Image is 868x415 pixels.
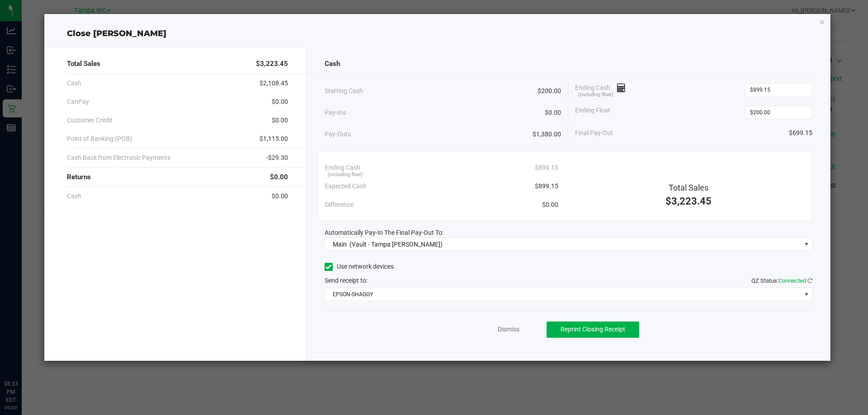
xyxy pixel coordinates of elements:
[498,325,519,334] a: Dismiss
[778,277,806,284] span: Connected
[325,59,340,69] span: Cash
[67,168,288,187] div: Returns
[325,130,351,139] span: Pay-Outs
[578,91,613,99] span: (including float)
[67,116,113,125] span: Customer Credit
[259,79,288,88] span: $2,108.45
[575,128,613,138] span: Final Pay-Out
[325,108,346,117] span: Pay-Ins
[325,288,801,301] span: EPSON-SHAGGY
[67,134,132,144] span: Point of Banking (POB)
[67,97,89,107] span: CanPay
[272,191,288,201] span: $0.00
[333,241,347,248] span: Main
[538,86,561,96] span: $200.00
[67,153,170,163] span: Cash Back from Electronic Payments
[575,106,610,119] span: Ending Float
[575,83,626,97] span: Ending Cash
[325,200,354,210] span: Difference
[325,182,367,191] span: Expected Cash
[325,277,368,284] span: Send receipt to:
[545,108,561,117] span: $0.00
[67,59,100,69] span: Total Sales
[561,326,625,333] span: Reprint Closing Receipt
[547,322,639,338] button: Reprint Closing Receipt
[67,191,81,201] span: Cash
[533,130,561,139] span: $1,380.00
[328,171,363,179] span: (including float)
[67,79,81,88] span: Cash
[259,134,288,144] span: $1,115.00
[751,277,812,284] span: QZ Status:
[272,116,288,125] span: $0.00
[535,163,558,173] span: $899.15
[44,28,831,40] div: Close [PERSON_NAME]
[272,97,288,107] span: $0.00
[325,86,363,96] span: Starting Cash
[325,262,394,271] label: Use network devices
[789,128,812,138] span: $699.15
[669,183,708,192] span: Total Sales
[665,196,712,207] span: $3,223.45
[256,59,288,69] span: $3,223.45
[349,241,443,248] span: (Vault - Tampa [PERSON_NAME])
[266,153,288,163] span: -$29.30
[542,200,558,210] span: $0.00
[270,172,288,182] span: $0.00
[325,163,360,173] span: Ending Cash
[9,343,36,370] iframe: Resource center
[325,229,443,236] span: Automatically Pay-In The Final Pay-Out To:
[535,182,558,191] span: $899.15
